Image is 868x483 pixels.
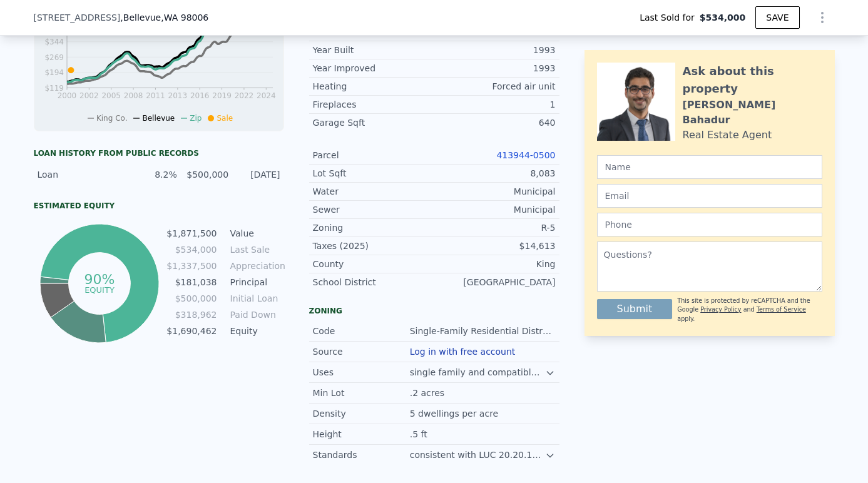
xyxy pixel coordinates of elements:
span: Bellevue [142,114,175,123]
div: Source [313,345,410,358]
div: Parcel [313,149,434,161]
tspan: 2008 [123,91,143,100]
div: single family and compatible related activities; attached dwellings with AH suffix [410,366,546,379]
td: Last Sale [228,243,284,257]
div: King [434,258,556,270]
td: $1,337,500 [166,259,217,273]
button: Log in with free account [410,347,516,357]
td: Paid Down [228,308,284,322]
div: Lot Sqft [313,167,434,180]
td: Value [228,226,284,240]
tspan: 90% [84,272,115,287]
tspan: 2000 [57,91,76,100]
button: SAVE [755,6,799,29]
span: Sale [217,114,233,123]
tspan: equity [85,285,115,294]
a: Terms of Service [757,306,806,313]
tspan: 2011 [146,91,165,100]
div: 8.2% [133,168,176,181]
div: Garage Sqft [313,116,434,129]
tspan: 2005 [101,91,121,100]
input: Name [597,155,822,179]
div: Municipal [434,203,556,216]
tspan: 2024 [257,91,276,100]
div: Forced air unit [434,80,556,93]
span: , Bellevue [120,11,208,24]
button: Submit [597,299,673,319]
div: Zoning [309,306,559,316]
tspan: 2022 [234,91,253,100]
td: Initial Loan [228,292,284,305]
div: 640 [434,116,556,129]
tspan: 2002 [79,91,99,100]
span: $534,000 [700,11,746,24]
span: King Co. [96,114,128,123]
div: Density [313,407,410,420]
td: $318,962 [166,308,217,322]
div: County [313,258,434,270]
div: 1 [434,98,556,111]
td: $1,690,462 [166,324,217,338]
div: This site is protected by reCAPTCHA and the Google and apply. [677,297,822,323]
input: Email [597,184,822,208]
div: 8,083 [434,167,556,180]
div: Height [313,428,410,440]
input: Phone [597,213,822,236]
td: $500,000 [166,292,217,305]
div: .5 ft [410,428,430,440]
span: Last Sold for [640,11,700,24]
div: Sewer [313,203,434,216]
td: Appreciation [228,259,284,273]
tspan: $119 [44,84,64,93]
tspan: $269 [44,53,64,62]
td: Equity [228,324,284,338]
td: $1,871,500 [166,226,217,240]
div: Year Improved [313,62,434,74]
tspan: 2019 [212,91,232,100]
div: 5 dwellings per acre [410,407,501,420]
div: School District [313,276,434,288]
span: Zip [190,114,202,123]
a: 413944-0500 [496,150,555,160]
div: Zoning [313,221,434,234]
div: [GEOGRAPHIC_DATA] [434,276,556,288]
td: $181,038 [166,275,217,289]
div: Standards [313,449,410,461]
tspan: 2013 [168,91,187,100]
div: [DATE] [236,168,280,181]
div: Water [313,185,434,198]
div: 1993 [434,44,556,56]
div: Loan [38,168,126,181]
div: Taxes (2025) [313,240,434,252]
td: Principal [228,275,284,289]
td: $534,000 [166,243,217,257]
div: Min Lot [313,387,410,399]
div: Single-Family Residential Districts [410,325,556,337]
div: consistent with LUC 20.20.128 for AH suffix [410,449,546,461]
div: Ask about this property [683,63,822,98]
div: [PERSON_NAME] Bahadur [683,98,822,128]
a: Privacy Policy [700,306,741,313]
div: Uses [313,366,410,379]
div: Municipal [434,185,556,198]
div: .2 acres [410,387,447,399]
tspan: $194 [44,68,64,77]
div: 1993 [434,62,556,74]
div: Loan history from public records [34,148,284,158]
div: Year Built [313,44,434,56]
div: Code [313,325,410,337]
button: Show Options [810,5,835,30]
span: , WA 98006 [161,13,208,23]
div: Fireplaces [313,98,434,111]
div: Heating [313,80,434,93]
div: Estimated Equity [34,201,284,211]
span: [STREET_ADDRESS] [34,11,121,24]
div: $500,000 [185,168,228,181]
div: R-5 [434,221,556,234]
div: $14,613 [434,240,556,252]
div: Real Estate Agent [683,128,772,143]
tspan: 2016 [190,91,209,100]
tspan: $344 [44,38,64,46]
